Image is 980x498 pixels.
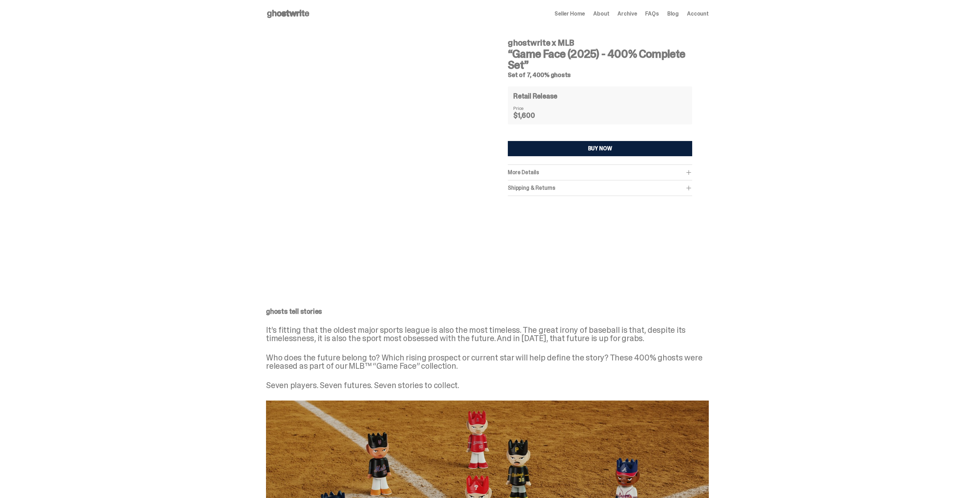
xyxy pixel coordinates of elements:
a: Blog [667,11,679,17]
p: It’s fitting that the oldest major sports league is also the most timeless. The great irony of ba... [266,326,709,342]
a: Account [687,11,709,17]
div: Shipping & Returns [508,185,692,191]
a: Archive [617,11,637,17]
span: More Details [508,169,539,176]
button: BUY NOW [508,141,692,156]
p: Who does the future belong to? Which rising prospect or current star will help define the story? ... [266,354,709,370]
a: About [593,11,609,17]
a: FAQs [645,11,659,17]
dt: Price [513,106,548,111]
dd: $1,600 [513,112,548,119]
h4: ghostwrite x MLB [508,39,692,47]
h5: Set of 7, 400% ghosts [508,72,692,78]
a: Seller Home [555,11,585,17]
p: Seven players. Seven futures. Seven stories to collect. [266,381,709,389]
div: BUY NOW [588,146,612,151]
p: ghosts tell stories [266,308,709,315]
h4: Retail Release [513,93,557,100]
h3: “Game Face (2025) - 400% Complete Set” [508,48,692,71]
